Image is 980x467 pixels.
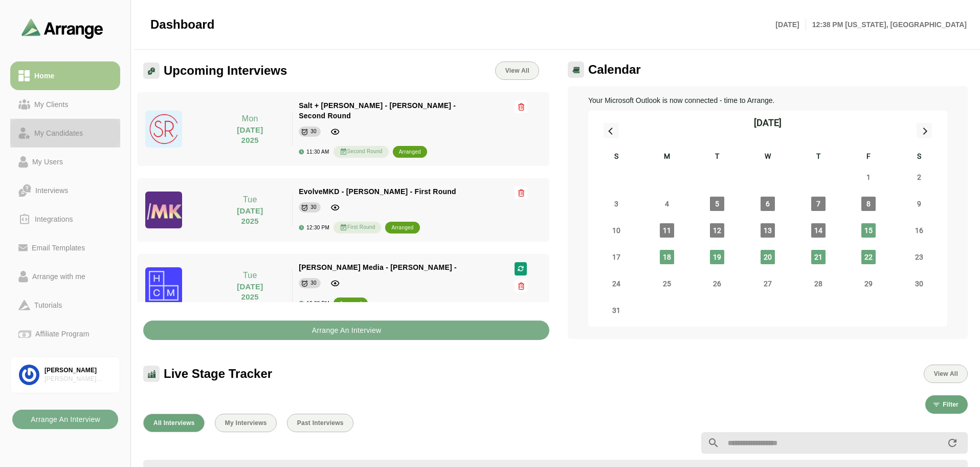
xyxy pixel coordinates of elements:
[145,111,182,147] img: Salt-and-Ruttner-logo.jpg
[609,197,623,211] span: Sunday, August 3, 2025
[10,176,120,205] a: Interviews
[340,299,362,309] div: arranged
[912,197,926,211] span: Saturday, August 9, 2025
[10,147,120,176] a: My Users
[710,223,724,238] span: Tuesday, August 12, 2025
[710,197,724,211] span: Tuesday, August 5, 2025
[30,127,87,139] div: My Candidates
[811,277,826,291] span: Thursday, August 28, 2025
[10,90,120,119] a: My Clients
[861,197,876,211] span: Friday, August 8, 2025
[946,437,959,449] i: appended action
[894,151,944,164] div: S
[44,366,112,375] div: [PERSON_NAME]
[912,170,926,184] span: Saturday, August 2, 2025
[399,147,421,157] div: arranged
[21,18,103,38] img: arrangeai-name-small-logo.4d2b8aee.svg
[710,277,724,291] span: Tuesday, August 26, 2025
[925,395,968,414] button: Filter
[310,126,317,137] div: 30
[30,299,66,311] div: Tutorials
[28,270,90,283] div: Arrange with me
[843,151,894,164] div: F
[299,263,457,271] span: [PERSON_NAME] Media - [PERSON_NAME] -
[214,206,286,226] p: [DATE] 2025
[44,375,112,384] div: [PERSON_NAME] Associates
[761,223,775,238] span: Wednesday, August 13, 2025
[145,192,182,228] img: evolvemkd-logo.jpg
[495,61,539,80] a: View All
[214,194,286,206] p: Tue
[761,197,775,211] span: Wednesday, August 6, 2025
[333,146,389,158] div: Second Round
[660,197,674,211] span: Monday, August 4, 2025
[10,320,120,348] a: Affiliate Program
[299,187,456,196] span: EvolveMKD - [PERSON_NAME] - First Round
[591,151,642,164] div: S
[710,250,724,264] span: Tuesday, August 19, 2025
[861,223,876,238] span: Friday, August 15, 2025
[588,62,641,77] span: Calendar
[214,282,286,302] p: [DATE] 2025
[775,18,806,31] p: [DATE]
[28,156,67,168] div: My Users
[333,222,381,233] div: First Round
[743,151,793,164] div: W
[310,278,317,288] div: 30
[912,250,926,264] span: Saturday, August 23, 2025
[811,197,826,211] span: Thursday, August 7, 2025
[912,223,926,238] span: Saturday, August 16, 2025
[754,116,782,130] div: [DATE]
[30,98,73,111] div: My Clients
[761,250,775,264] span: Wednesday, August 20, 2025
[761,277,775,291] span: Wednesday, August 27, 2025
[299,225,329,230] div: 12:30 PM
[933,370,958,377] span: View All
[505,67,529,74] span: View All
[10,356,120,393] a: [PERSON_NAME][PERSON_NAME] Associates
[861,170,876,184] span: Friday, August 1, 2025
[660,223,674,238] span: Monday, August 11, 2025
[806,18,967,31] p: 12:38 PM [US_STATE], [GEOGRAPHIC_DATA]
[31,213,77,225] div: Integrations
[225,419,267,427] span: My Interviews
[588,94,947,107] p: Your Microsoft Outlook is now connected - time to Arrange.
[660,250,674,264] span: Monday, August 18, 2025
[299,149,329,155] div: 11:30 AM
[299,101,456,120] span: Salt + [PERSON_NAME] - [PERSON_NAME] - Second Round
[861,250,876,264] span: Friday, August 22, 2025
[297,419,344,427] span: Past Interviews
[310,202,317,213] div: 30
[609,277,623,291] span: Sunday, August 24, 2025
[287,414,353,432] button: Past Interviews
[215,414,277,432] button: My Interviews
[31,184,72,197] div: Interviews
[164,366,272,381] span: Live Stage Tracker
[143,321,549,340] button: Arrange An Interview
[145,267,182,304] img: hannah_cranston_media_logo.jpg
[214,125,286,145] p: [DATE] 2025
[214,269,286,282] p: Tue
[10,291,120,320] a: Tutorials
[660,277,674,291] span: Monday, August 25, 2025
[10,205,120,233] a: Integrations
[12,410,118,429] button: Arrange An Interview
[793,151,843,164] div: T
[942,401,959,408] span: Filter
[642,151,693,164] div: M
[609,303,623,317] span: Sunday, August 31, 2025
[10,61,120,90] a: Home
[609,250,623,264] span: Sunday, August 17, 2025
[391,223,413,233] div: arranged
[311,321,382,340] b: Arrange An Interview
[30,70,58,82] div: Home
[10,262,120,291] a: Arrange with me
[150,17,214,32] span: Dashboard
[30,410,100,429] b: Arrange An Interview
[692,151,743,164] div: T
[10,233,120,262] a: Email Templates
[143,414,205,432] button: All Interviews
[28,242,89,254] div: Email Templates
[811,223,826,238] span: Thursday, August 14, 2025
[609,223,623,238] span: Sunday, August 10, 2025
